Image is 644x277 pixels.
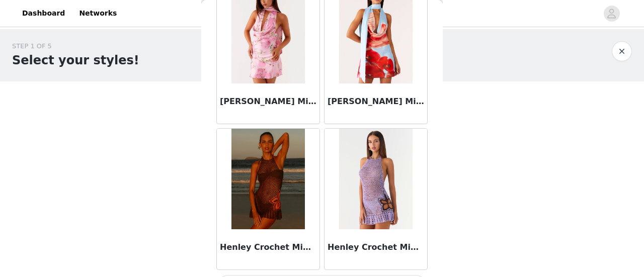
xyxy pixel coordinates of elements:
a: Dashboard [16,2,71,25]
h3: Henley Crochet Mini Dress - Chocolate [220,241,316,253]
h3: [PERSON_NAME] Mini Dress - Turquoise Bloom [328,96,424,108]
a: Networks [73,2,123,25]
h3: [PERSON_NAME] Mini Dress - Pink Floral [220,96,316,108]
img: Henley Crochet Mini Dress - Lavender [339,129,412,229]
img: Henley Crochet Mini Dress - Chocolate [231,129,304,229]
div: avatar [607,6,616,22]
h1: Select your styles! [12,51,139,69]
h3: Henley Crochet Mini Dress - Lavender [328,241,424,253]
div: STEP 1 OF 5 [12,41,139,51]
